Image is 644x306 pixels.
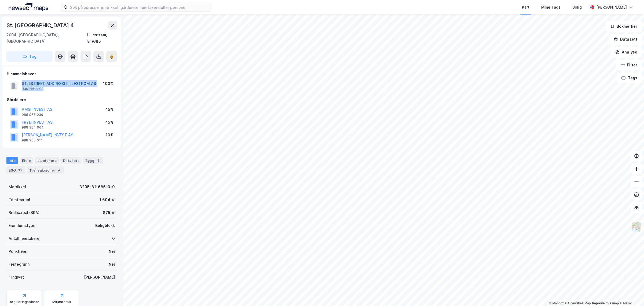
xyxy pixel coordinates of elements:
[106,132,114,138] div: 10%
[100,197,115,203] div: 1 604 ㎡
[631,222,642,232] img: Z
[105,119,114,126] div: 45%
[9,261,30,268] div: Festegrunn
[596,4,627,10] div: [PERSON_NAME]
[9,235,39,242] div: Antall leietakere
[84,274,115,280] div: [PERSON_NAME]
[79,184,115,190] div: 3205-81-685-0-0
[617,280,644,306] div: Kontrollprogram for chat
[96,158,101,163] div: 2
[56,168,62,173] div: 4
[17,168,23,173] div: 33
[6,51,53,62] button: Tag
[9,184,26,190] div: Matrikkel
[22,138,43,143] div: 988 965 014
[565,301,591,305] a: OpenStreetMap
[112,235,115,242] div: 0
[35,157,59,164] div: Leietakere
[61,157,81,164] div: Datasett
[22,87,43,91] div: 930 259 268
[541,4,561,10] div: Mine Tags
[9,248,26,255] div: Punktleie
[22,113,43,117] div: 988 965 030
[27,166,64,174] div: Transaksjoner
[9,300,39,304] div: Reguleringsplaner
[611,47,642,58] button: Analyse
[9,222,35,229] div: Eiendomstype
[9,274,24,280] div: Tinglyst
[9,3,48,11] img: logo.a4113a55bc3d86da70a041830d287a7e.svg
[606,21,642,32] button: Bokmerker
[9,197,30,203] div: Tomteareal
[83,157,103,164] div: Bygg
[103,80,114,87] div: 100%
[6,166,25,174] div: ESG
[572,4,582,10] div: Bolig
[9,209,39,216] div: Bruksareal (BRA)
[6,157,18,164] div: Info
[109,261,115,268] div: Nei
[22,125,44,130] div: 988 964 964
[617,280,644,306] iframe: Chat Widget
[52,300,71,304] div: Miljøstatus
[7,71,117,77] div: Hjemmelshaver
[68,3,211,11] input: Søk på adresse, matrikkel, gårdeiere, leietakere eller personer
[109,248,115,255] div: Nei
[103,209,115,216] div: 875 ㎡
[105,106,114,113] div: 45%
[20,157,33,164] div: Eiere
[549,301,564,305] a: Mapbox
[617,73,642,83] button: Tags
[522,4,529,10] div: Kart
[7,97,117,103] div: Gårdeiere
[609,34,642,45] button: Datasett
[87,32,117,45] div: Lillestrøm, 81/685
[95,222,115,229] div: Boligblokk
[616,60,642,70] button: Filter
[592,301,619,305] a: Improve this map
[6,21,75,30] div: St. [GEOGRAPHIC_DATA] 4
[6,32,87,45] div: 2004, [GEOGRAPHIC_DATA], [GEOGRAPHIC_DATA]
